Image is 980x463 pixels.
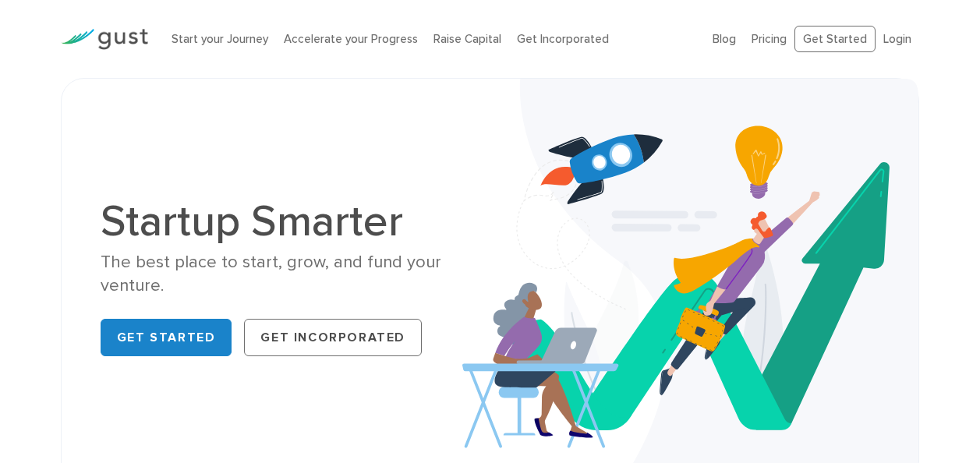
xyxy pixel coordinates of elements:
a: Get Started [101,319,232,356]
a: Start your Journey [172,32,268,46]
a: Get Started [794,26,876,53]
a: Login [883,32,911,46]
a: Raise Capital [433,32,501,46]
h1: Startup Smarter [101,200,479,243]
img: Gust Logo [61,29,148,50]
a: Get Incorporated [244,319,422,356]
div: The best place to start, grow, and fund your venture. [101,251,479,297]
a: Get Incorporated [517,32,609,46]
a: Blog [713,32,736,46]
a: Accelerate your Progress [284,32,418,46]
a: Pricing [752,32,787,46]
